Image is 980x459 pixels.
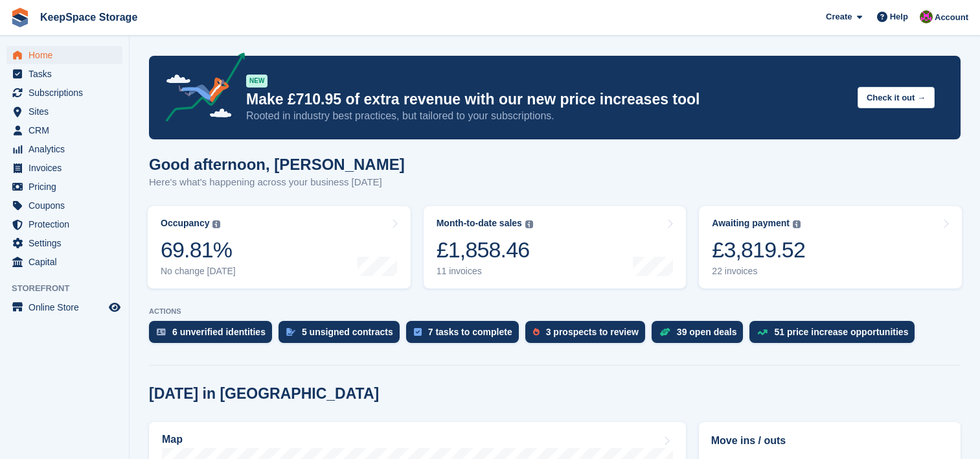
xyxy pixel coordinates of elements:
[28,84,106,102] span: Subscriptions
[424,206,687,288] a: Month-to-date sales £1,858.46 11 invoices
[712,266,805,277] div: 22 invoices
[6,65,122,83] a: menu
[6,196,122,215] a: menu
[437,266,533,277] div: 11 invoices
[161,237,236,263] div: 69.81%
[826,10,852,23] span: Create
[6,46,122,64] a: menu
[28,234,106,252] span: Settings
[149,385,379,403] h2: [DATE] in [GEOGRAPHIC_DATA]
[28,65,106,83] span: Tasks
[28,121,106,139] span: CRM
[28,215,106,233] span: Protection
[212,220,220,228] img: icon-info-grey-7440780725fd019a000dd9b08b2336e03edf1995a4989e88bcd33f0948082b44.svg
[28,140,106,158] span: Analytics
[437,218,522,229] div: Month-to-date sales
[162,434,183,445] h2: Map
[6,178,122,196] a: menu
[28,46,106,64] span: Home
[12,282,129,295] span: Storefront
[161,266,236,277] div: No change [DATE]
[35,6,142,28] a: KeepSpace Storage
[652,321,750,349] a: 39 open deals
[6,159,122,177] a: menu
[246,90,847,109] p: Make £710.95 of extra revenue with our new price increases tool
[525,220,533,228] img: icon-info-grey-7440780725fd019a000dd9b08b2336e03edf1995a4989e88bcd33f0948082b44.svg
[711,433,948,449] h2: Move ins / outs
[6,140,122,158] a: menu
[149,156,405,173] h1: Good afternoon, [PERSON_NAME]
[428,327,512,337] div: 7 tasks to complete
[302,327,393,337] div: 5 unsigned contracts
[920,10,933,23] img: John Fletcher
[28,102,106,121] span: Sites
[774,327,908,337] div: 51 price increase opportunities
[757,329,768,335] img: price_increase_opportunities-93ffe204e8149a01c8c9dc8f82e8f89637d9d84a8eef4429ea346261dce0b2c0.svg
[149,307,961,316] p: ACTIONS
[749,321,921,349] a: 51 price increase opportunities
[712,218,790,229] div: Awaiting payment
[246,109,847,123] p: Rooted in industry best practices, but tailored to your subscriptions.
[414,328,422,336] img: task-75834270c22a3079a89374b754ae025e5fb1db73e45f91037f5363f120a921f8.svg
[148,206,411,288] a: Occupancy 69.81% No change [DATE]
[890,10,908,23] span: Help
[546,327,639,337] div: 3 prospects to review
[6,234,122,252] a: menu
[6,253,122,271] a: menu
[525,321,652,349] a: 3 prospects to review
[659,327,670,336] img: deal-1b604bf984904fb50ccaf53a9ad4b4a5d6e5aea283cecdc64d6e3604feb123c2.svg
[28,253,106,271] span: Capital
[149,321,279,349] a: 6 unverified identities
[28,178,106,196] span: Pricing
[161,218,209,229] div: Occupancy
[406,321,525,349] a: 7 tasks to complete
[28,298,106,316] span: Online Store
[677,327,737,337] div: 39 open deals
[6,215,122,233] a: menu
[793,220,801,228] img: icon-info-grey-7440780725fd019a000dd9b08b2336e03edf1995a4989e88bcd33f0948082b44.svg
[699,206,962,288] a: Awaiting payment £3,819.52 22 invoices
[10,8,30,27] img: stora-icon-8386f47178a22dfd0bd8f6a31ec36ba5ce8667c1dd55bd0f319d3a0aa187defe.svg
[157,328,166,336] img: verify_identity-adf6edd0f0f0b5bbfe63781bf79b02c33cf7c696d77639b501bdc392416b5a36.svg
[279,321,406,349] a: 5 unsigned contracts
[246,75,268,88] div: NEW
[6,121,122,139] a: menu
[172,327,266,337] div: 6 unverified identities
[858,87,935,108] button: Check it out →
[149,175,405,190] p: Here's what's happening across your business [DATE]
[28,159,106,177] span: Invoices
[437,237,533,263] div: £1,858.46
[155,53,245,126] img: price-adjustments-announcement-icon-8257ccfd72463d97f412b2fc003d46551f7dbcb40ab6d574587a9cd5c0d94...
[712,237,805,263] div: £3,819.52
[28,196,106,215] span: Coupons
[286,328,295,336] img: contract_signature_icon-13c848040528278c33f63329250d36e43548de30e8caae1d1a13099fd9432cc5.svg
[935,11,968,24] span: Account
[6,84,122,102] a: menu
[6,298,122,316] a: menu
[533,328,540,336] img: prospect-51fa495bee0391a8d652442698ab0144808aea92771e9ea1ae160a38d050c398.svg
[6,102,122,121] a: menu
[107,300,122,315] a: Preview store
